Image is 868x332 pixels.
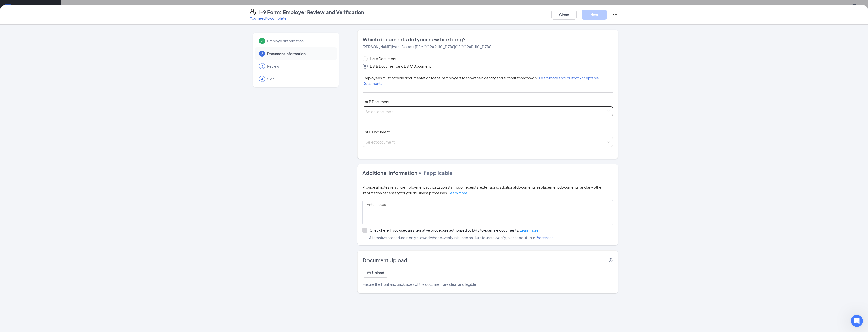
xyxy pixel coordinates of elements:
span: Home [19,170,31,174]
div: Check here if you used an alternative procedure authorized by DHS to examine documents. [370,228,539,233]
span: List C Document [363,130,390,134]
svg: FormI9EVerifyIcon [250,9,256,15]
span: List B Document and List C Document [368,63,433,69]
iframe: Intercom live chat [851,315,863,327]
span: Document Information [267,51,332,56]
span: Document Upload [363,257,407,264]
div: Send us a message [10,72,84,78]
span: Ensure the front and back sides of the document are clear and legible. [363,281,477,287]
h4: I-9 Form: Employer Review and Verification [258,9,364,16]
img: Profile image for Chloe [69,8,79,18]
p: How can we help? [10,53,91,62]
a: Processes [536,235,553,240]
span: Additional information [362,170,417,176]
svg: Checkmark [259,38,265,44]
span: Provide all notes relating employment authorization stamps or receipts, extensions, additional do... [362,185,603,195]
span: Employer Information [267,38,332,43]
button: Close [551,10,577,20]
span: 4 [261,76,263,81]
img: logo [10,11,39,17]
span: [PERSON_NAME] identifies as a [DEMOGRAPHIC_DATA][GEOGRAPHIC_DATA] [363,44,491,49]
span: Review [267,64,332,69]
p: You need to complete [250,16,364,21]
span: • if applicable [417,170,452,176]
span: Which documents did your new hire bring? [363,36,613,43]
button: Messages [51,158,101,178]
span: Messages [67,170,85,174]
span: Alternative procedure is only allowed when e-verify is turned on. Turn to use e-verify, please se... [362,235,613,240]
span: List A Document [368,56,398,61]
svg: PlusCircle [367,271,371,275]
span: List B Document [363,99,389,104]
span: Employees must provide documentation to their employers to show their identity and authorization ... [363,76,599,86]
div: Send us a messageWe typically reply in under a minute [5,68,96,87]
span: Sign [267,76,332,81]
a: Learn more [448,191,467,195]
div: Close [87,8,96,17]
img: Profile image for James [59,8,69,18]
svg: Info [608,258,613,263]
div: We typically reply in under a minute [10,78,84,83]
span: 3 [261,64,263,69]
svg: Ellipses [612,12,618,18]
button: UploadPlusCircle [363,268,388,278]
img: Profile image for CJ [50,8,60,18]
span: 2 [261,51,263,56]
button: Next [582,10,607,20]
p: Hi [PERSON_NAME] 👋 [10,36,91,53]
a: Learn more [520,228,539,232]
